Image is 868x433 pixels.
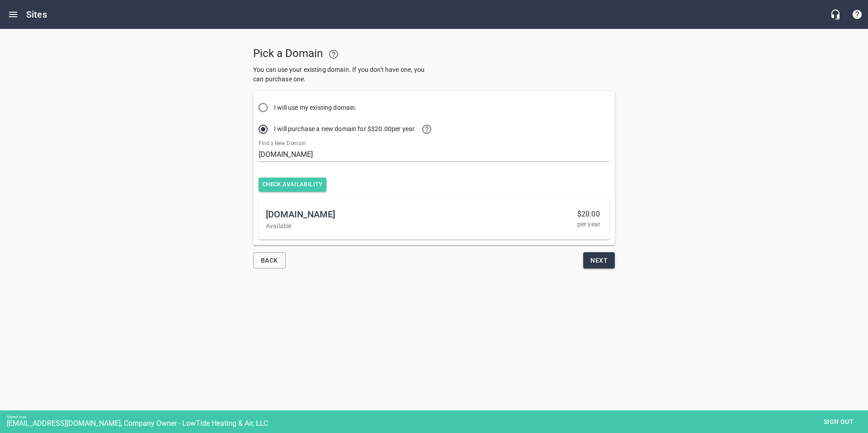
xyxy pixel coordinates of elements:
span: I will use my existing domain. [274,103,357,113]
span: Back [261,255,278,266]
span: I will purchase a new domain for $ $20.00 per year. [274,118,438,140]
span: $20.00 [577,209,600,220]
span: Next [590,255,608,266]
input: mycompany.com [259,147,609,162]
span: [DOMAIN_NAME] [266,207,588,221]
p: You can use your existing domain. If you don't have one, you can purchase one. [253,65,430,84]
label: Find a New Domain [259,141,306,146]
div: Signed in as [7,415,868,419]
button: Sign out [816,414,861,430]
h5: Pick a Domain [253,43,430,65]
div: [EMAIL_ADDRESS][DOMAIN_NAME], Company Owner - LowTide Heating & Air, LLC [7,419,868,428]
button: Check availability [259,178,326,192]
span: Sign out [820,416,858,428]
button: Live Chat [825,4,846,25]
a: Learn more about purchasing your domain through GoBoost [416,118,438,140]
h6: Sites [26,7,47,22]
span: Check availability [262,179,323,190]
button: Next [583,252,615,269]
p: Available [266,221,588,231]
button: Support Portal [846,4,868,25]
button: Back [253,252,286,269]
a: Learn more about Domains [323,43,344,65]
button: Open drawer [2,4,24,25]
p: per year [577,220,600,229]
